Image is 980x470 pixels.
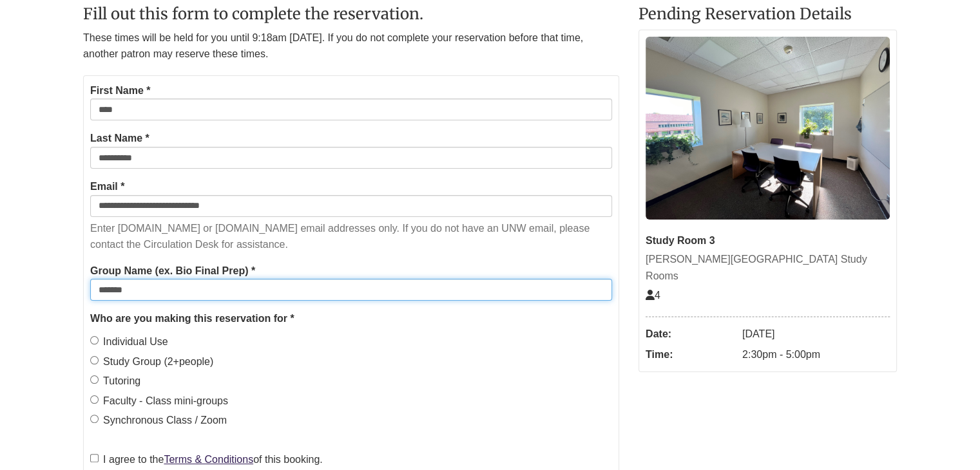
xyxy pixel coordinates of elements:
[90,220,612,253] p: Enter [DOMAIN_NAME] or [DOMAIN_NAME] email addresses only. If you do not have an UNW email, pleas...
[90,454,99,462] input: I agree to theTerms & Conditionsof this booking.
[646,290,660,301] span: The capacity of this space
[90,412,227,429] label: Synchronous Class / Zoom
[90,334,168,350] label: Individual Use
[90,263,255,279] label: Group Name (ex. Bio Final Prep) *
[646,37,890,220] img: Study Room 3
[90,356,99,364] input: Study Group (2+people)
[90,336,99,344] input: Individual Use
[164,454,253,465] a: Terms & Conditions
[90,451,323,468] label: I agree to the of this booking.
[90,178,124,195] label: Email *
[90,375,99,384] input: Tutoring
[646,251,890,284] div: [PERSON_NAME][GEOGRAPHIC_DATA] Study Rooms
[90,393,228,409] label: Faculty - Class mini-groups
[90,82,150,99] label: First Name *
[90,130,149,147] label: Last Name *
[742,324,890,344] dd: [DATE]
[639,6,897,23] h2: Pending Reservation Details
[646,232,890,249] div: Study Room 3
[646,324,736,344] dt: Date:
[90,353,213,370] label: Study Group (2+people)
[646,344,736,365] dt: Time:
[90,415,99,423] input: Synchronous Class / Zoom
[90,310,612,327] legend: Who are you making this reservation for *
[742,344,890,365] dd: 2:30pm - 5:00pm
[90,395,99,404] input: Faculty - Class mini-groups
[83,6,619,23] h2: Fill out this form to complete the reservation.
[90,373,140,390] label: Tutoring
[83,30,619,62] p: These times will be held for you until 9:18am [DATE]. If you do not complete your reservation bef...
